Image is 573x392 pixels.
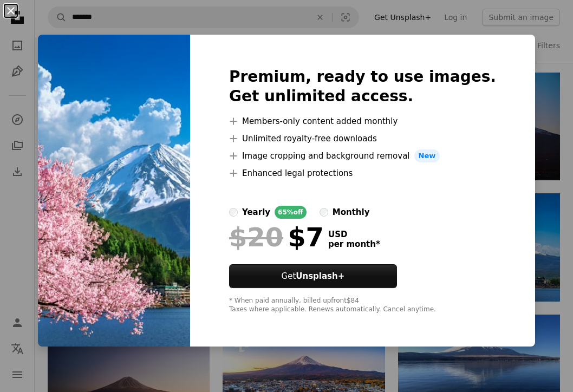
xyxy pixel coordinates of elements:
img: website_grey.svg [17,28,26,37]
img: logo_orange.svg [17,17,26,26]
li: Members-only content added monthly [229,115,496,128]
input: monthly [320,208,328,217]
li: Unlimited royalty-free downloads [229,132,496,145]
div: v 4.0.25 [30,17,53,26]
li: Image cropping and background removal [229,149,496,162]
span: $20 [229,223,283,251]
h2: Premium, ready to use images. Get unlimited access. [229,67,496,106]
div: $7 [229,223,324,251]
div: yearly [242,206,270,219]
span: New [414,149,440,162]
strong: Unsplash+ [296,271,344,281]
div: Keywords by Traffic [120,69,183,76]
img: premium_photo-1661964177687-57387c2cbd14 [38,35,190,347]
img: tab_keywords_by_traffic_grey.svg [108,68,116,77]
span: USD [328,230,380,239]
div: 65% off [275,206,307,219]
button: GetUnsplash+ [229,264,397,288]
span: per month * [328,239,380,249]
div: monthly [333,206,370,219]
img: tab_domain_overview_orange.svg [29,68,38,77]
div: Domain: [DOMAIN_NAME] [28,28,119,37]
li: Enhanced legal protections [229,167,496,180]
div: Domain Overview [41,69,97,76]
div: * When paid annually, billed upfront $84 Taxes where applicable. Renews automatically. Cancel any... [229,297,496,314]
input: yearly65%off [229,208,238,217]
